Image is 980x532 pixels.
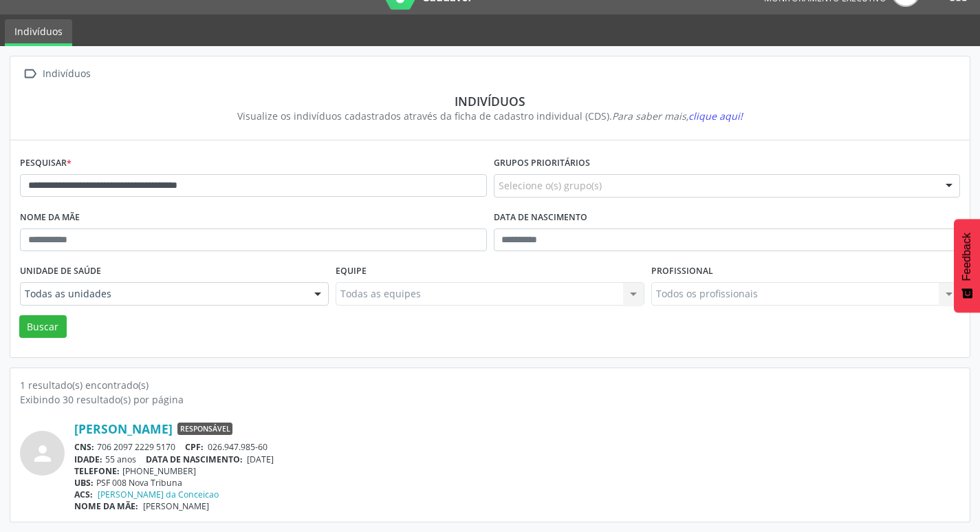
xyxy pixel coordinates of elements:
[74,465,960,477] div: [PHONE_NUMBER]
[961,233,973,281] span: Feedback
[146,454,243,465] span: DATA DE NASCIMENTO:
[688,109,743,123] span: clique aqui!
[651,261,713,282] label: Profissional
[185,441,204,453] span: CPF:
[74,500,138,512] span: NOME DA MÃE:
[20,261,101,282] label: Unidade de saúde
[20,153,72,174] label: Pesquisar
[19,315,67,339] button: Buscar
[5,19,72,46] a: Indivíduos
[74,465,120,477] span: TELEFONE:
[20,207,80,228] label: Nome da mãe
[499,178,602,193] span: Selecione o(s) grupo(s)
[74,441,94,453] span: CNS:
[30,109,950,123] div: Visualize os indivíduos cadastrados através da ficha de cadastro individual (CDS).
[74,454,960,465] div: 55 anos
[20,64,40,84] i: 
[25,287,301,301] span: Todas as unidades
[494,153,590,174] label: Grupos prioritários
[30,441,55,466] i: person
[954,219,980,312] button: Feedback - Mostrar pesquisa
[74,477,94,489] span: UBS:
[74,489,93,500] span: ACS:
[20,392,960,407] div: Exibindo 30 resultado(s) por página
[74,421,173,436] a: [PERSON_NAME]
[494,207,587,228] label: Data de nascimento
[74,477,960,489] div: PSF 008 Nova Tribuna
[336,261,367,282] label: Equipe
[74,441,960,453] div: 706 2097 2229 5170
[98,489,219,500] a: [PERSON_NAME] da Conceicao
[74,454,102,465] span: IDADE:
[208,441,268,453] span: 026.947.985-60
[20,378,960,392] div: 1 resultado(s) encontrado(s)
[143,500,209,512] span: [PERSON_NAME]
[40,64,93,84] div: Indivíduos
[177,423,232,435] span: Responsável
[612,109,743,123] i: Para saber mais,
[247,454,274,465] span: [DATE]
[30,94,950,109] div: Indivíduos
[20,64,93,84] a:  Indivíduos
